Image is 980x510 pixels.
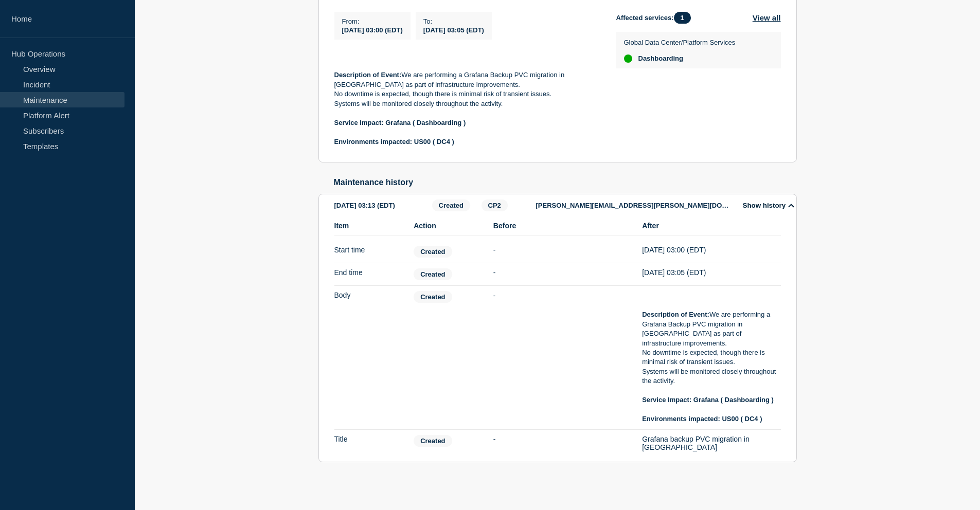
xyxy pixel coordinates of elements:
[423,26,484,34] span: [DATE] 03:05 (EDT)
[642,348,780,367] p: No downtime is expected, though there is minimal risk of transient issues.
[414,291,452,303] span: Created
[334,89,600,99] p: No downtime is expected, though there is minimal risk of transient issues.
[642,222,780,230] span: After
[753,12,781,24] button: View all
[414,222,483,230] span: Action
[493,246,632,258] div: -
[624,54,632,63] div: up
[493,435,632,451] div: -
[334,178,797,187] h2: Maintenance history
[334,199,429,211] div: [DATE] 03:13 (EDT)
[334,119,466,126] strong: Service Impact: Grafana ( Dashboarding )
[493,268,632,280] div: -
[414,246,452,258] span: Created
[674,12,691,24] span: 1
[482,199,508,211] span: CP2
[642,310,780,348] p: We are performing a Grafana Backup PVC migration in [GEOGRAPHIC_DATA] as part of infrastructure i...
[334,71,402,79] strong: Description of Event:
[432,199,470,211] span: Created
[334,435,404,451] div: Title
[342,26,403,34] span: [DATE] 03:00 (EDT)
[334,268,404,280] div: End time
[536,202,732,209] p: [PERSON_NAME][EMAIL_ADDRESS][PERSON_NAME][DOMAIN_NAME]
[493,222,632,230] span: Before
[740,201,797,210] button: Show history
[334,291,404,424] div: Body
[642,268,780,280] div: [DATE] 03:05 (EDT)
[342,17,403,25] p: From :
[642,246,780,258] div: [DATE] 03:00 (EDT)
[414,268,452,280] span: Created
[334,246,404,258] div: Start time
[334,138,454,145] strong: Environments impacted: US00 ( DC4 )
[638,54,683,63] span: Dashboarding
[616,12,696,24] span: Affected services:
[642,435,780,451] div: Grafana backup PVC migration in [GEOGRAPHIC_DATA]
[334,222,404,230] span: Item
[642,311,709,318] strong: Description of Event:
[423,17,484,25] p: To :
[493,291,632,300] p: -
[642,415,762,423] strong: Environments impacted: US00 ( DC4 )
[334,70,600,89] p: We are performing a Grafana Backup PVC migration in [GEOGRAPHIC_DATA] as part of infrastructure i...
[624,39,736,46] p: Global Data Center/Platform Services
[642,367,780,386] p: Systems will be monitored closely throughout the activity.
[414,435,452,447] span: Created
[334,99,600,108] p: Systems will be monitored closely throughout the activity.
[642,396,774,404] strong: Service Impact: Grafana ( Dashboarding )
